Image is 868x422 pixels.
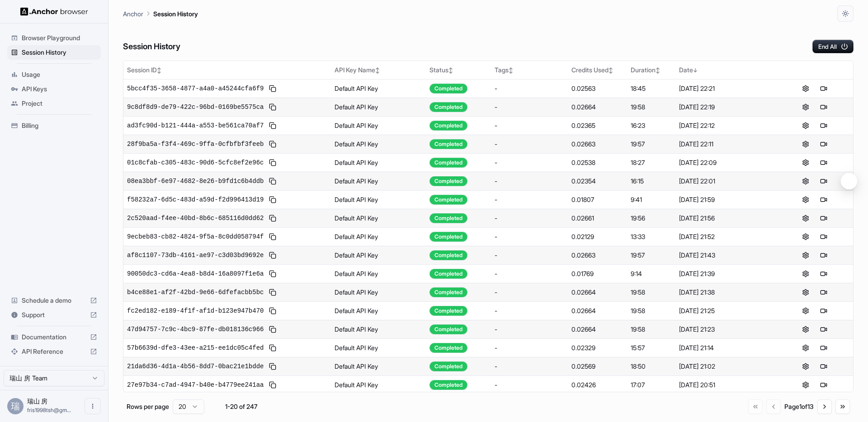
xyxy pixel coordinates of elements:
td: Default API Key [331,98,426,116]
span: fris1998tsh@gmail.com [27,407,71,413]
div: - [495,84,564,93]
nav: breadcrumb [123,9,198,19]
div: Completed [429,287,467,297]
span: af8c1107-73db-4161-ae97-c3d03bd9692e [127,251,264,260]
div: 13:33 [631,232,671,241]
div: 9:14 [631,269,671,278]
div: 0.02563 [571,84,623,93]
span: API Reference [22,347,86,356]
td: Default API Key [331,357,426,375]
div: [DATE] 21:38 [679,288,773,297]
div: Completed [429,139,467,149]
td: Default API Key [331,320,426,338]
div: - [495,380,564,389]
span: 2c520aad-f4ee-40bd-8b6c-685116d0dd62 [127,214,264,223]
div: 19:58 [631,288,671,297]
div: - [495,177,564,186]
div: [DATE] 21:39 [679,269,773,278]
div: [DATE] 21:02 [679,362,773,371]
div: Completed [429,176,467,186]
span: ↕ [157,67,161,74]
p: Session History [153,9,198,19]
div: Browser Playground [7,31,101,45]
div: [DATE] 21:59 [679,195,773,204]
div: 0.02664 [571,288,623,297]
div: - [495,269,564,278]
div: Session ID [127,66,327,75]
div: Completed [429,84,467,94]
td: Default API Key [331,116,426,135]
div: [DATE] 21:23 [679,325,773,334]
span: Documentation [22,333,86,342]
td: Default API Key [331,172,426,190]
div: Completed [429,121,467,131]
div: [DATE] 20:51 [679,380,773,389]
div: 15:57 [631,343,671,352]
div: Page 1 of 13 [784,402,814,411]
div: 17:07 [631,380,671,389]
div: 18:50 [631,362,671,371]
span: 57b6639d-dfe3-43ee-a215-ee1dc05c4fed [127,343,264,352]
div: 16:15 [631,177,671,186]
div: [DATE] 21:14 [679,343,773,352]
div: - [495,158,564,167]
div: [DATE] 21:52 [679,232,773,241]
div: 0.02664 [571,325,623,334]
div: [DATE] 22:09 [679,158,773,167]
div: - [495,251,564,260]
div: - [495,306,564,315]
span: Usage [22,70,97,79]
div: Project [7,96,101,111]
div: Completed [429,250,467,260]
td: Default API Key [331,135,426,153]
span: 28f9ba5a-f3f4-469c-9ffa-0cfbfbf3feeb [127,140,264,149]
td: Default API Key [331,79,426,98]
span: Support [22,310,86,319]
div: 0.02365 [571,121,623,130]
div: Completed [429,269,467,279]
div: Completed [429,158,467,168]
div: Status [429,66,487,75]
span: 9c8df8d9-de79-422c-96bd-0169be5575ca [127,103,264,112]
div: Support [7,308,101,322]
button: End All [812,40,854,53]
span: Session History [22,48,97,57]
div: - [495,214,564,223]
div: [DATE] 22:12 [679,121,773,130]
span: 01c8cfab-c305-483c-90d6-5cfc8ef2e96c [127,158,264,167]
span: 21da6d36-4d1a-4b56-8dd7-0bac21e1bdde [127,362,264,371]
span: 90050dc3-cd6a-4ea8-b8d4-16a8097f1e6a [127,269,264,278]
div: Tags [495,66,564,75]
span: 5bcc4f35-3658-4877-a4a0-a45244cfa6f9 [127,84,264,93]
div: - [495,343,564,352]
span: API Keys [22,84,97,94]
div: 0.02538 [571,158,623,167]
div: - [495,288,564,297]
span: ↕ [509,67,513,74]
div: 1-20 of 247 [219,402,264,411]
span: fc2ed182-e189-4f1f-af1d-b123e947b470 [127,306,264,315]
span: ↓ [693,67,698,74]
div: 19:58 [631,306,671,315]
td: Default API Key [331,153,426,172]
div: [DATE] 22:21 [679,84,773,93]
td: Default API Key [331,209,426,227]
div: Date [679,66,773,75]
div: Usage [7,67,101,82]
div: 瑞 [7,398,24,414]
span: Schedule a demo [22,296,86,305]
div: 18:27 [631,158,671,167]
div: - [495,140,564,149]
td: Default API Key [331,246,426,264]
div: Completed [429,102,467,112]
span: 08ea3bbf-6e97-4682-8e26-b9fd1c6b4ddb [127,177,264,186]
div: Completed [429,324,467,334]
div: Credits Used [571,66,623,75]
button: Open menu [85,398,101,414]
div: 19:58 [631,325,671,334]
div: - [495,362,564,371]
td: Default API Key [331,264,426,283]
span: ↕ [656,67,660,74]
div: [DATE] 21:25 [679,306,773,315]
div: 16:23 [631,121,671,130]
